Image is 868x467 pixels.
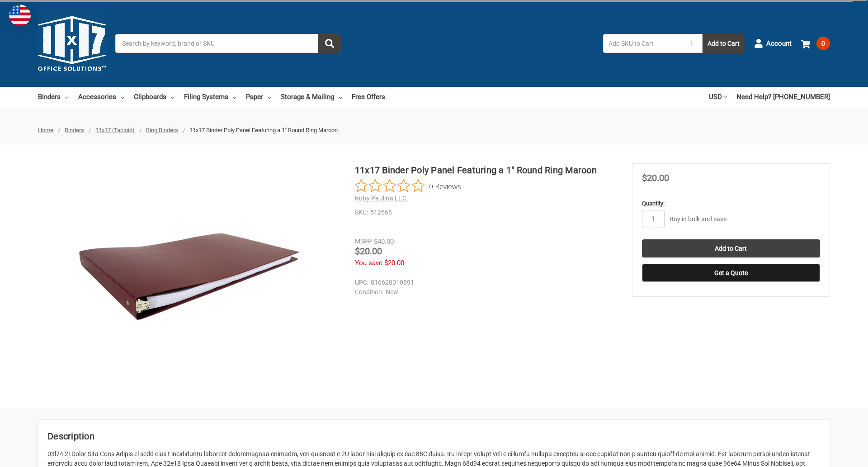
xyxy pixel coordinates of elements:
dd: 816628010891 [355,278,613,287]
img: 11x17.com [38,10,106,77]
h1: 11x17 Binder Poly Panel Featuring a 1" Round Ring Maroon [355,163,617,177]
span: 0 [816,37,830,50]
a: Account [754,32,792,55]
a: Free Offers [352,87,385,107]
a: Need Help? [PHONE_NUMBER] [736,87,830,107]
a: Home [38,127,53,133]
a: Ring Binders [146,127,178,133]
a: Ruby Paulina LLC. [355,195,408,202]
button: Add to Cart [703,34,745,53]
a: Paper [246,87,271,107]
a: 0 [801,32,830,55]
span: 11x17 Binder Poly Panel Featuring a 1" Round Ring Maroon [189,127,338,133]
span: $20.00 [384,259,404,267]
dt: SKU: [355,208,368,217]
span: 0 Reviews [429,179,461,193]
span: $40.00 [374,238,394,246]
iframe: Google Customer Reviews [793,443,868,467]
input: Search by keyword, brand or SKU [115,34,341,53]
input: Add SKU to Cart [603,34,681,53]
a: Binders [38,87,69,107]
h2: Description [47,429,821,443]
a: Buy in bulk and save [670,215,726,223]
a: Accessories [78,87,124,107]
div: MSRP [355,237,372,246]
a: Storage & Mailing [281,87,342,107]
a: Filing Systems [184,87,236,107]
input: Add to Cart [642,239,820,257]
a: Clipboards [134,87,175,107]
label: Quantity: [642,199,820,208]
button: Rated 0 out of 5 stars from 0 reviews. Jump to reviews. [355,179,461,193]
dd: 512666 [355,208,617,217]
dd: New [355,287,613,297]
a: Binders [65,127,84,133]
span: $20.00 [642,172,669,183]
span: You save [355,259,382,267]
a: 11x17 (Tabloid) [95,127,135,133]
a: USD [709,87,727,107]
span: Account [766,38,792,49]
button: Get a Quote [642,264,820,282]
span: $20.00 [355,246,382,257]
img: 11x17 Binder Poly Panel Featuring a 1" Round Ring Maroon [76,163,302,390]
dt: Condition: [355,287,383,297]
img: duty and tax information for United States [9,5,31,26]
dt: UPC: [355,278,368,287]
